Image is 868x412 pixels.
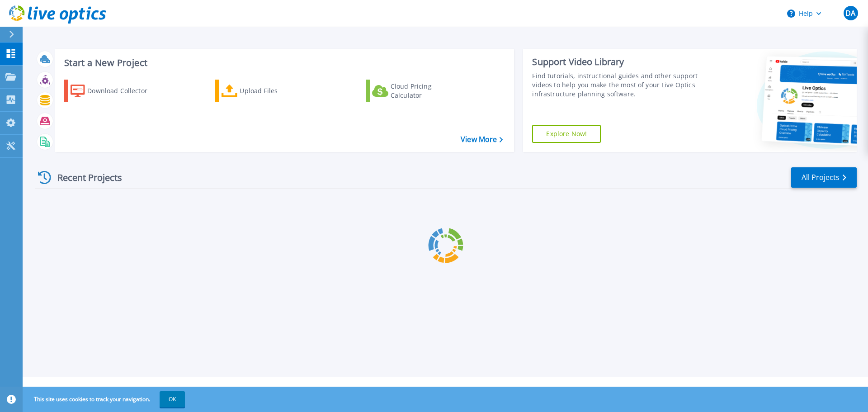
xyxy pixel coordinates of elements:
a: Cloud Pricing Calculator [366,80,467,102]
div: Download Collector [87,82,160,100]
a: Explore Now! [532,125,601,143]
div: Recent Projects [35,166,134,189]
div: Find tutorials, instructional guides and other support videos to help you make the most of your L... [532,71,702,99]
div: Cloud Pricing Calculator [391,82,463,100]
a: Download Collector [64,80,165,102]
a: Upload Files [215,80,316,102]
span: DA [845,9,855,17]
div: Upload Files [240,82,312,100]
h3: Start a New Project [64,58,503,68]
button: OK [160,391,185,407]
a: View More [461,135,503,144]
a: All Projects [791,167,857,188]
div: Support Video Library [532,56,702,68]
span: This site uses cookies to track your navigation. [25,391,185,407]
